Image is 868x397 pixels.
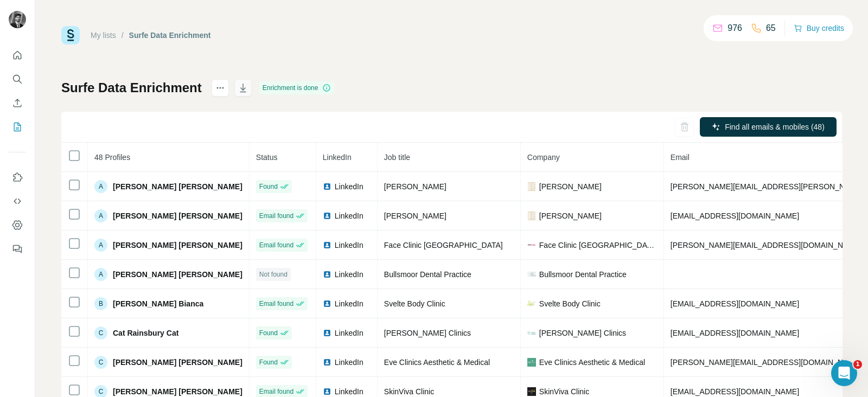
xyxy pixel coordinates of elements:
[335,298,363,309] span: LinkedIn
[9,46,26,65] button: Quick start
[323,182,331,191] img: LinkedIn logo
[766,22,776,35] p: 65
[539,240,657,251] span: Face Clinic [GEOGRAPHIC_DATA]
[259,357,278,367] span: Found
[527,387,536,396] img: company-logo
[9,93,26,113] button: Enrich CSV
[256,153,278,162] span: Status
[539,357,645,368] span: Eve Clinics Aesthetic & Medical
[61,26,80,44] img: Surfe Logo
[384,358,490,367] span: Eve Clinics Aesthetic & Medical
[94,180,107,193] div: A
[671,387,799,396] span: [EMAIL_ADDRESS][DOMAIN_NAME]
[335,269,363,280] span: LinkedIn
[527,299,536,308] img: company-logo
[113,328,178,338] span: Cat Rainsbury Cat
[113,181,242,192] span: [PERSON_NAME] [PERSON_NAME]
[212,79,229,97] button: actions
[323,212,331,220] img: LinkedIn logo
[384,387,434,396] span: SkinViva Clinic
[259,211,293,221] span: Email found
[323,270,331,279] img: LinkedIn logo
[384,153,410,162] span: Job title
[323,241,331,249] img: LinkedIn logo
[113,357,242,368] span: [PERSON_NAME] [PERSON_NAME]
[259,240,293,250] span: Email found
[113,210,242,221] span: [PERSON_NAME] [PERSON_NAME]
[671,329,799,337] span: [EMAIL_ADDRESS][DOMAIN_NAME]
[539,181,602,192] span: [PERSON_NAME]
[94,209,107,222] div: A
[129,30,211,41] div: Surfe Data Enrichment
[671,212,799,220] span: [EMAIL_ADDRESS][DOMAIN_NAME]
[323,358,331,367] img: LinkedIn logo
[94,297,107,310] div: B
[323,387,331,396] img: LinkedIn logo
[9,215,26,235] button: Dashboard
[539,269,627,280] span: Bullsmoor Dental Practice
[9,191,26,211] button: Use Surfe API
[259,270,288,279] span: Not found
[259,328,278,338] span: Found
[671,299,799,308] span: [EMAIL_ADDRESS][DOMAIN_NAME]
[113,298,203,309] span: [PERSON_NAME] Bianca
[384,212,446,220] span: [PERSON_NAME]
[113,386,242,397] span: [PERSON_NAME] [PERSON_NAME]
[259,299,293,309] span: Email found
[539,328,626,338] span: [PERSON_NAME] Clinics
[122,30,124,41] li: /
[94,153,130,162] span: 48 Profiles
[323,329,331,337] img: LinkedIn logo
[384,182,446,191] span: [PERSON_NAME]
[94,268,107,281] div: A
[91,31,116,40] a: My lists
[9,239,26,259] button: Feedback
[831,360,857,386] iframe: Intercom live chat
[259,81,335,94] div: Enrichment is done
[323,153,352,162] span: LinkedIn
[853,360,862,369] span: 1
[671,241,861,249] span: [PERSON_NAME][EMAIL_ADDRESS][DOMAIN_NAME]
[384,270,471,279] span: Bullsmoor Dental Practice
[335,181,363,192] span: LinkedIn
[527,358,536,367] img: company-logo
[700,117,837,137] button: Find all emails & mobiles (48)
[94,239,107,252] div: A
[671,153,690,162] span: Email
[527,182,536,191] img: company-logo
[527,153,560,162] span: Company
[384,241,503,249] span: Face Clinic [GEOGRAPHIC_DATA]
[9,117,26,137] button: My lists
[335,240,363,251] span: LinkedIn
[725,121,825,132] span: Find all emails & mobiles (48)
[259,387,293,396] span: Email found
[335,386,363,397] span: LinkedIn
[335,357,363,368] span: LinkedIn
[94,356,107,369] div: C
[384,299,445,308] span: Svelte Body Clinic
[113,240,242,251] span: [PERSON_NAME] [PERSON_NAME]
[61,79,202,97] h1: Surfe Data Enrichment
[335,210,363,221] span: LinkedIn
[727,22,742,35] p: 976
[527,241,536,249] img: company-logo
[9,168,26,187] button: Use Surfe on LinkedIn
[94,326,107,340] div: C
[527,212,536,220] img: company-logo
[9,69,26,89] button: Search
[9,11,26,28] img: Avatar
[259,182,278,191] span: Found
[527,272,536,276] img: company-logo
[671,358,861,367] span: [PERSON_NAME][EMAIL_ADDRESS][DOMAIN_NAME]
[539,210,602,221] span: [PERSON_NAME]
[335,328,363,338] span: LinkedIn
[323,299,331,308] img: LinkedIn logo
[539,298,601,309] span: Svelte Body Clinic
[384,329,471,337] span: [PERSON_NAME] Clinics
[794,21,844,36] button: Buy credits
[527,329,536,337] img: company-logo
[113,269,242,280] span: [PERSON_NAME] [PERSON_NAME]
[539,386,589,397] span: SkinViva Clinic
